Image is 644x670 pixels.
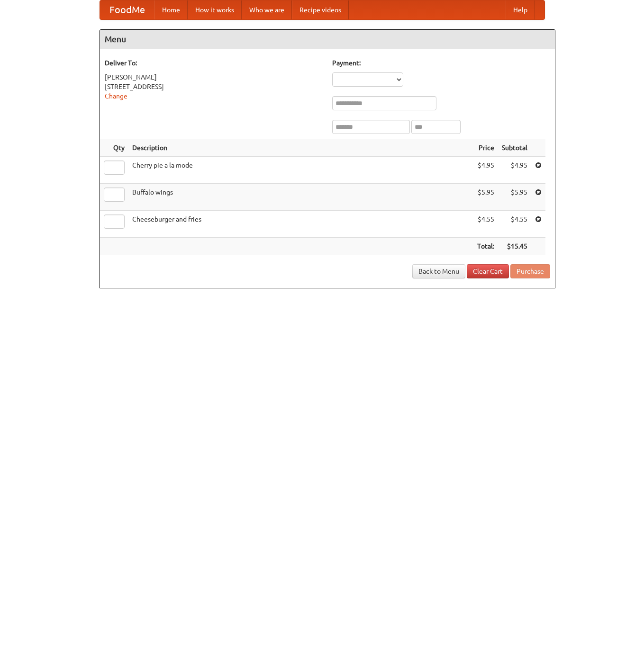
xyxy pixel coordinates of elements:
td: $4.55 [473,211,498,238]
td: $4.55 [498,211,531,238]
a: Clear Cart [467,264,509,278]
th: Qty [100,139,128,157]
a: Back to Menu [412,264,465,278]
a: FoodMe [100,0,154,19]
div: [STREET_ADDRESS] [105,82,323,91]
a: Help [506,0,535,19]
td: $4.95 [473,157,498,184]
th: Description [128,139,473,157]
a: Home [154,0,188,19]
td: $5.95 [498,184,531,211]
th: Total: [473,238,498,255]
h5: Payment: [332,58,550,68]
a: How it works [188,0,242,19]
td: $5.95 [473,184,498,211]
th: Subtotal [498,139,531,157]
td: Buffalo wings [128,184,473,211]
a: Recipe videos [292,0,349,19]
td: Cheeseburger and fries [128,211,473,238]
th: $15.45 [498,238,531,255]
button: Purchase [510,264,550,278]
a: Who we are [242,0,292,19]
h4: Menu [100,30,555,49]
td: $4.95 [498,157,531,184]
h5: Deliver To: [105,58,323,68]
th: Price [473,139,498,157]
a: Change [105,92,127,100]
td: Cherry pie a la mode [128,157,473,184]
div: [PERSON_NAME] [105,72,323,82]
